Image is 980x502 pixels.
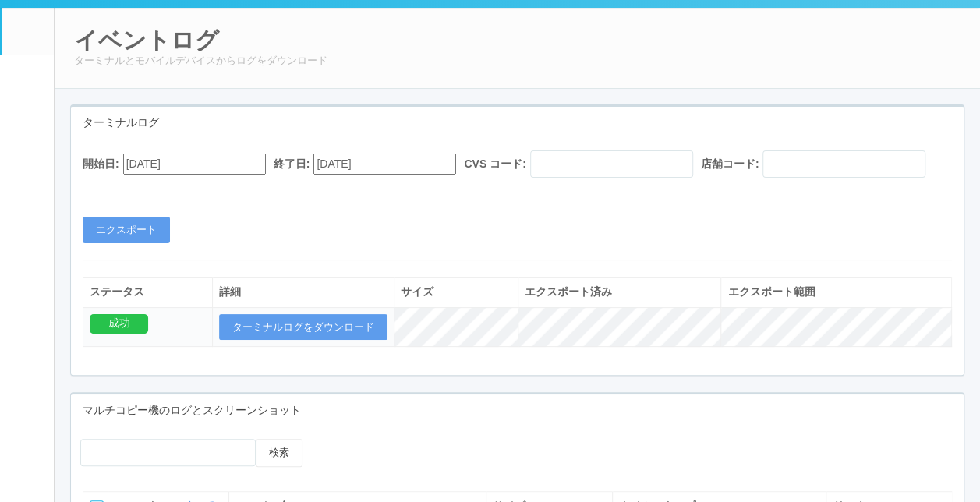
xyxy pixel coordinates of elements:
[2,397,54,444] a: ドキュメントを管理
[219,314,387,341] button: ターミナルログをダウンロード
[74,53,961,69] p: ターミナルとモバイルデバイスからログをダウンロード
[2,206,54,253] a: メンテナンス通知
[2,7,54,55] a: イベントログ
[71,394,964,426] div: マルチコピー機のログとスクリーンショット
[83,156,119,172] label: 開始日:
[2,103,54,157] a: ターミナル
[219,284,387,300] div: 詳細
[2,253,54,301] a: クライアントリンク
[464,156,525,172] label: CVS コード:
[2,301,54,348] a: アラート設定
[256,439,302,467] button: 検索
[2,349,54,397] a: コンテンツプリント
[701,156,759,172] label: 店舗コード:
[2,157,54,205] a: パッケージ
[274,156,310,172] label: 終了日:
[2,55,54,102] a: ユーザー
[727,284,945,300] div: エクスポート範囲
[83,217,170,243] button: エクスポート
[525,284,714,300] div: エクスポート済み
[90,284,206,300] div: ステータス
[71,107,964,139] div: ターミナルログ
[90,314,148,334] div: 成功
[74,27,961,53] h2: イベントログ
[401,284,512,300] div: サイズ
